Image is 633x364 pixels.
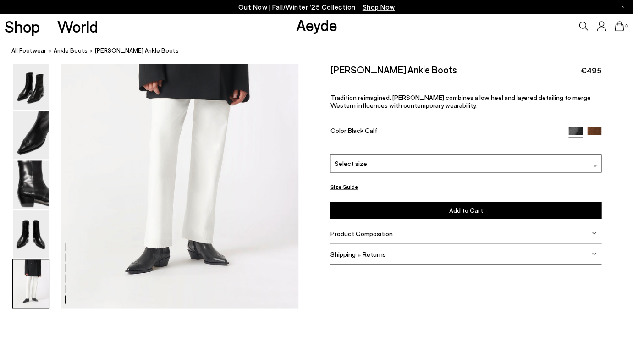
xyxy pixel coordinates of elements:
[57,18,98,34] a: World
[330,181,358,193] button: Size Guide
[330,201,601,218] button: Add to Cart
[13,61,49,110] img: Hester Ankle Boots - Image 2
[624,24,628,29] span: 0
[13,160,49,209] img: Hester Ankle Boots - Image 4
[11,46,46,55] a: All Footwear
[330,64,457,75] h2: [PERSON_NAME] Ankle Boots
[330,249,385,257] span: Shipping + Returns
[581,65,601,76] span: €495
[330,127,560,137] div: Color:
[13,111,49,159] img: Hester Ankle Boots - Image 3
[11,39,633,64] nav: breadcrumb
[347,127,377,134] span: Black Calf
[54,46,88,55] a: ankle boots
[330,94,601,109] p: Tradition reimagined. [PERSON_NAME] combines a low heel and layered detailing to merge Western in...
[363,3,395,11] span: Navigate to /collections/new-in
[95,46,179,55] span: [PERSON_NAME] Ankle Boots
[330,229,392,237] span: Product Composition
[592,231,596,235] img: svg%3E
[238,1,395,13] p: Out Now | Fall/Winter ‘25 Collection
[296,15,337,34] a: Aeyde
[615,21,624,31] a: 0
[13,259,49,308] img: Hester Ankle Boots - Image 6
[334,159,367,168] span: Select size
[593,163,597,168] img: svg%3E
[54,47,88,54] span: ankle boots
[592,251,596,256] img: svg%3E
[13,210,49,258] img: Hester Ankle Boots - Image 5
[5,18,40,34] a: Shop
[449,206,483,214] span: Add to Cart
